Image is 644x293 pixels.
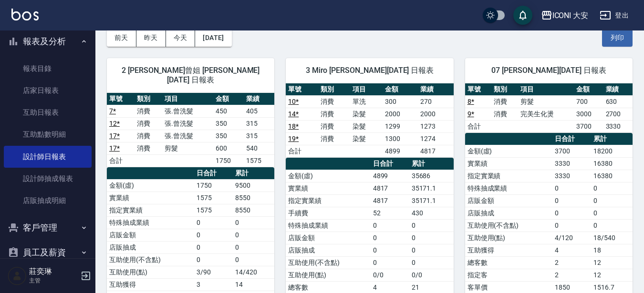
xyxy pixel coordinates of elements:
td: 1575 [194,204,233,216]
a: 店販抽成明細 [4,190,92,212]
td: 2 [552,269,591,281]
td: 4817 [371,182,409,194]
td: 3/90 [194,266,233,278]
td: 430 [409,207,454,219]
td: 合計 [286,145,318,157]
td: 1750 [194,179,233,192]
td: 12 [591,269,633,281]
td: 0 [371,244,409,256]
td: 0 [552,182,591,194]
td: 16380 [591,157,633,170]
img: Logo [11,9,39,20]
td: 18 [591,244,633,256]
td: 3330 [552,170,591,182]
td: 1575 [194,192,233,204]
th: 項目 [350,83,382,96]
td: 0 [409,219,454,232]
button: 前天 [107,29,136,47]
td: 35686 [409,170,454,182]
button: save [513,6,532,25]
td: 染髮 [350,120,382,132]
td: 52 [371,207,409,219]
td: 互助使用(點) [107,266,194,278]
td: 35171.1 [409,182,454,194]
td: 完美生化燙 [518,108,574,120]
td: 16380 [591,170,633,182]
td: 3 [194,278,233,291]
td: 實業績 [286,182,370,194]
td: 總客數 [465,256,552,269]
td: 1274 [418,132,453,145]
td: 特殊抽成業績 [107,216,194,229]
td: 4/120 [552,232,591,244]
td: 0 [591,182,633,194]
td: 互助使用(不含點) [107,253,194,266]
td: 0 [371,219,409,232]
th: 業績 [603,83,633,96]
td: 0 [409,244,454,256]
td: 店販金額 [286,232,370,244]
td: 35171.1 [409,194,454,207]
td: 8550 [233,204,274,216]
td: 特殊抽成業績 [465,182,552,194]
td: 剪髮 [518,95,574,108]
th: 累計 [233,167,274,180]
td: 700 [574,95,603,108]
td: 店販金額 [107,229,194,241]
a: 互助日報表 [4,101,92,123]
td: 互助使用(點) [465,232,552,244]
td: 1300 [383,132,418,145]
td: 4817 [418,145,453,157]
td: 特殊抽成業績 [286,219,370,232]
td: 3000 [574,108,603,120]
td: 剪髮 [162,142,213,154]
td: 630 [603,95,633,108]
th: 類別 [318,83,350,96]
td: 消費 [318,132,350,145]
td: 張.曾洗髮 [162,130,213,142]
td: 1575 [244,154,274,167]
span: 2 [PERSON_NAME]曾姐 [PERSON_NAME] [DATE] 日報表 [118,66,263,85]
button: 今天 [166,29,196,47]
table: a dense table [465,83,633,133]
h5: 莊奕琳 [29,267,78,276]
td: 4899 [383,145,418,157]
td: 600 [213,142,244,154]
td: 315 [244,130,274,142]
td: 270 [418,95,453,108]
td: 2700 [603,108,633,120]
th: 類別 [135,93,162,105]
td: 0 [194,253,233,266]
td: 單洗 [350,95,382,108]
a: 設計師日報表 [4,146,92,168]
td: 405 [244,105,274,117]
td: 指定客 [465,269,552,281]
td: 12 [591,256,633,269]
td: 消費 [318,120,350,132]
td: 0 [552,219,591,232]
td: 3700 [574,120,603,132]
td: 染髮 [350,132,382,145]
td: 金額(虛) [465,145,552,157]
td: 互助使用(不含點) [465,219,552,232]
th: 單號 [286,83,318,96]
td: 0 [233,241,274,253]
th: 業績 [244,93,274,105]
td: 互助獲得 [465,244,552,256]
td: 9500 [233,179,274,192]
td: 互助獲得 [107,278,194,291]
td: 消費 [491,95,518,108]
td: 0 [233,253,274,266]
td: 0 [371,256,409,269]
td: 0 [194,229,233,241]
td: 實業績 [465,157,552,170]
td: 1299 [383,120,418,132]
th: 單號 [465,83,492,96]
td: 8550 [233,192,274,204]
a: 互助點數明細 [4,123,92,145]
td: 互助使用(不含點) [286,256,370,269]
button: 列印 [602,29,633,47]
td: 0 [591,194,633,207]
button: [DATE] [195,29,231,47]
button: 昨天 [136,29,166,47]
